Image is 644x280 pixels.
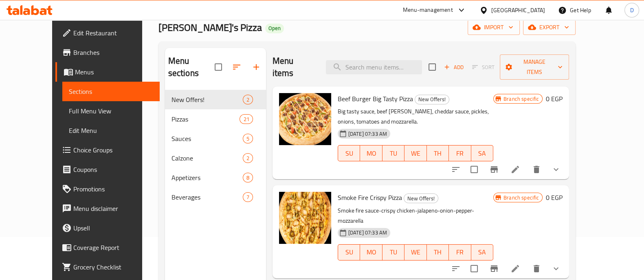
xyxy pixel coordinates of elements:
[227,57,246,77] span: Sort sections
[467,61,500,74] span: Select section first
[345,229,390,237] span: [DATE] 07:33 AM
[430,148,446,159] span: TH
[466,260,483,277] span: Select to update
[243,154,253,162] span: 2
[427,145,449,161] button: TH
[500,54,569,80] button: Manage items
[475,148,490,159] span: SA
[338,106,493,127] p: Big tasty sauce, beef [PERSON_NAME], cheddar sauce, pickles, onions, tomatoes and mozzarella.
[484,259,504,278] button: Branch-specific-item
[55,238,160,257] a: Coverage Report
[165,148,266,168] div: Calzone2
[171,192,243,202] div: Beverages
[404,145,426,161] button: WE
[341,246,357,258] span: SU
[408,148,423,159] span: WE
[243,174,253,182] span: 8
[360,244,382,260] button: MO
[73,204,153,213] span: Menu disclaimer
[471,145,493,161] button: SA
[73,184,153,194] span: Promotions
[171,114,240,124] span: Pizzas
[430,246,446,258] span: TH
[338,244,360,260] button: SU
[523,20,576,35] button: export
[466,161,483,178] span: Select to update
[243,135,253,143] span: 5
[240,114,253,124] div: items
[62,121,160,140] a: Edit Menu
[73,223,153,233] span: Upsell
[73,145,153,155] span: Choice Groups
[265,25,284,32] span: Open
[73,48,153,57] span: Branches
[341,148,357,159] span: SU
[404,194,438,203] span: New Offers!
[73,28,153,38] span: Edit Restaurant
[491,6,545,15] div: [GEOGRAPHIC_DATA]
[403,5,453,15] div: Menu-management
[55,199,160,218] a: Menu disclaimer
[265,24,284,33] div: Open
[363,148,379,159] span: MO
[240,115,252,123] span: 21
[382,244,404,260] button: TU
[360,145,382,161] button: MO
[500,95,542,103] span: Branch specific
[484,160,504,179] button: Branch-specific-item
[363,246,379,258] span: MO
[279,192,331,244] img: Smoke Fire Crispy Pizza
[441,61,467,74] button: Add
[474,22,513,33] span: import
[449,244,471,260] button: FR
[345,130,390,138] span: [DATE] 07:33 AM
[246,57,266,77] button: Add section
[55,62,160,82] a: Menus
[452,148,468,159] span: FR
[55,23,160,43] a: Edit Restaurant
[243,173,253,182] div: items
[171,153,243,163] span: Calzone
[475,246,490,258] span: SA
[171,173,243,182] span: Appetizers
[171,134,243,143] div: Sauces
[55,43,160,62] a: Branches
[243,95,253,104] div: items
[527,259,546,278] button: delete
[546,160,566,179] button: show more
[243,134,253,143] div: items
[415,95,449,104] div: New Offers!
[279,93,331,145] img: Beef Burger Big Tasty Pizza
[424,59,441,76] span: Select section
[446,259,466,278] button: sort-choices
[441,61,467,74] span: Add item
[73,165,153,174] span: Coupons
[446,160,466,179] button: sort-choices
[415,95,449,104] span: New Offers!
[55,218,160,238] a: Upsell
[158,18,262,37] span: [PERSON_NAME]'s Pizza
[449,145,471,161] button: FR
[69,126,153,135] span: Edit Menu
[55,160,160,179] a: Coupons
[55,257,160,277] a: Grocery Checklist
[75,67,153,77] span: Menus
[165,90,266,109] div: New Offers!2
[382,145,404,161] button: TU
[165,168,266,187] div: Appetizers8
[165,187,266,207] div: Beverages7
[55,140,160,160] a: Choice Groups
[171,95,243,104] span: New Offers!
[165,129,266,148] div: Sauces5
[338,93,413,105] span: Beef Burger Big Tasty Pizza
[427,244,449,260] button: TH
[468,20,520,35] button: import
[452,246,468,258] span: FR
[273,55,316,79] h2: Menu items
[338,206,493,226] p: Smoke fire sauce-crispy chicken-jalapeno-onion-pepper-mozzarella
[243,193,253,201] span: 7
